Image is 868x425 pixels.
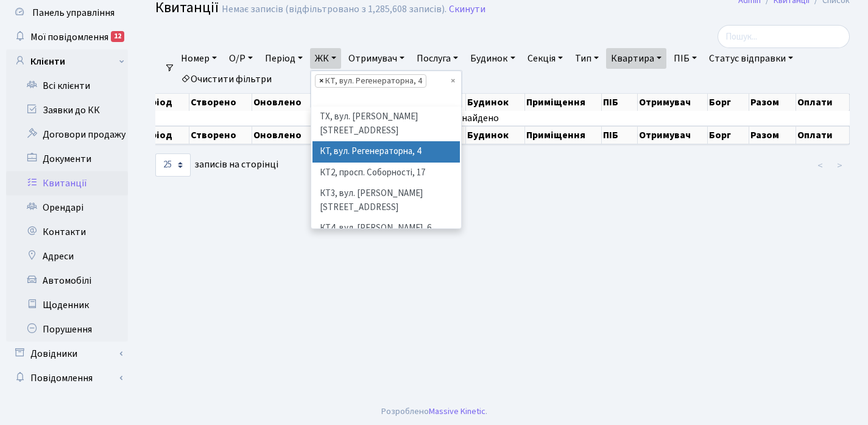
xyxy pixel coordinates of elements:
a: Договори продажу [6,122,128,147]
select: записів на сторінці [155,153,191,177]
a: Порушення [6,317,128,342]
th: Оплати [796,94,850,111]
a: Отримувач [344,48,409,69]
a: Щоденник [6,293,128,317]
a: Довідники [6,342,128,366]
th: Разом [749,94,797,111]
a: Квитанції [6,171,128,195]
th: Приміщення [525,94,602,111]
a: Документи [6,147,128,171]
th: Будинок [466,126,524,144]
th: Отримувач [638,126,708,144]
th: Борг [708,94,749,111]
a: Панель управління [6,1,128,25]
input: Пошук... [718,25,850,48]
a: Номер [176,48,222,69]
th: Будинок [466,94,524,111]
th: ПІБ [602,94,637,111]
a: ПІБ [669,48,702,69]
th: Період [138,126,189,144]
li: ТХ, вул. [PERSON_NAME][STREET_ADDRESS] [312,107,460,141]
span: Мої повідомлення [30,30,108,44]
a: Мої повідомлення12 [6,25,128,49]
a: ЖК [310,48,341,69]
li: КТ, вул. Регенераторна, 4 [312,141,460,163]
div: Немає записів (відфільтровано з 1,285,608 записів). [222,4,446,15]
div: Розроблено . [381,405,487,418]
a: Скинути [449,4,485,15]
li: КТ2, просп. Соборності, 17 [312,163,460,184]
th: Оплати [796,126,850,144]
li: КТ, вул. Регенераторна, 4 [315,74,426,88]
th: Оновлено [252,94,317,111]
a: Адреси [6,244,128,269]
a: Повідомлення [6,366,128,390]
th: Отримувач [638,94,708,111]
a: Орендарі [6,195,128,220]
th: Оновлено [252,126,317,144]
a: Послуга [412,48,463,69]
th: Створено [189,94,252,111]
a: Будинок [465,48,520,69]
a: Квартира [606,48,666,69]
th: Період [138,94,189,111]
a: Секція [523,48,568,69]
li: КТ4, вул. [PERSON_NAME], 6 [312,218,460,239]
a: Заявки до КК [6,98,128,122]
a: Період [260,48,308,69]
a: Статус відправки [704,48,798,69]
span: Видалити всі елементи [451,75,455,87]
a: Контакти [6,220,128,244]
a: Очистити фільтри [176,69,277,90]
a: Тип [570,48,604,69]
div: 12 [111,31,124,42]
a: Клієнти [6,49,128,74]
th: Разом [749,126,797,144]
span: × [319,75,323,87]
th: ПІБ [602,126,637,144]
a: Massive Kinetic [429,405,485,418]
th: Створено [189,126,252,144]
li: КТ3, вул. [PERSON_NAME][STREET_ADDRESS] [312,183,460,218]
a: О/Р [224,48,258,69]
span: Панель управління [32,6,115,19]
label: записів на сторінці [155,153,278,177]
th: Борг [708,126,749,144]
th: Приміщення [525,126,602,144]
a: Всі клієнти [6,74,128,98]
a: Автомобілі [6,269,128,293]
